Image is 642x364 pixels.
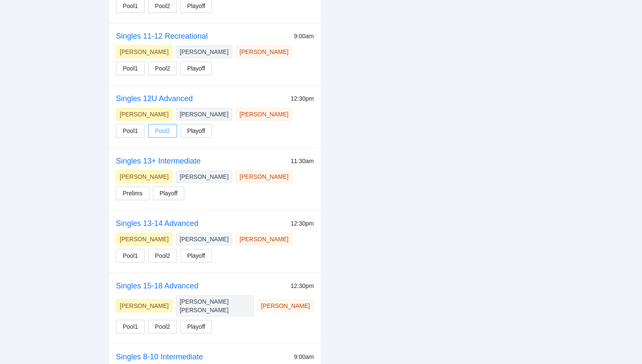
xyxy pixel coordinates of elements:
button: Playoff [180,320,212,333]
div: 12:30pm [291,94,314,103]
div: 12:30pm [291,281,314,291]
button: Pool2 [148,62,177,75]
a: Singles 12U Advanced [116,94,193,103]
span: Playoff [187,322,206,331]
div: 11:30am [291,156,314,166]
button: Pool1 [116,320,145,333]
div: [PERSON_NAME] [239,48,288,56]
div: [PERSON_NAME] [180,172,228,181]
span: Pool2 [155,64,170,73]
button: Pool2 [148,249,177,262]
div: [PERSON_NAME] [180,235,228,243]
div: [PERSON_NAME] [120,110,169,119]
div: [PERSON_NAME] [120,235,169,243]
button: Prelims [116,186,149,200]
button: Playoff [180,124,212,138]
button: Playoff [180,62,212,75]
span: Playoff [187,126,206,135]
a: Singles 11-12 Recreational [116,32,208,40]
span: Playoff [187,64,206,73]
span: Pool1 [123,64,138,73]
span: Pool2 [155,322,170,331]
span: Pool2 [155,251,170,260]
span: Playoff [187,251,206,260]
span: Pool1 [123,126,138,135]
span: Pool1 [123,251,138,260]
div: [PERSON_NAME] [239,110,288,119]
span: Pool2 [155,1,170,11]
span: Pool2 [155,126,170,135]
div: [PERSON_NAME] [180,110,228,119]
button: Playoff [153,186,185,200]
a: Singles 13-14 Advanced [116,219,198,228]
button: Pool2 [148,320,177,333]
span: Playoff [187,1,206,11]
span: Playoff [160,189,178,198]
a: Singles 15-18 Advanced [116,282,198,290]
div: 9:00am [294,31,314,41]
div: [PERSON_NAME] [239,235,288,243]
button: Pool1 [116,124,145,138]
div: [PERSON_NAME] [120,48,169,56]
span: Pool1 [123,1,138,11]
a: Singles 8-10 Intermediate [116,353,203,361]
button: Playoff [180,249,212,262]
div: [PERSON_NAME] [PERSON_NAME] [180,297,250,314]
div: [PERSON_NAME] [239,172,288,181]
div: 12:30pm [291,219,314,228]
button: Pool2 [148,124,177,138]
span: Prelims [123,189,143,198]
button: Pool1 [116,62,145,75]
div: 9:00am [294,352,314,361]
span: Pool1 [123,322,138,331]
div: [PERSON_NAME] [120,172,169,181]
a: Singles 13+ Intermediate [116,157,201,165]
div: [PERSON_NAME] [120,302,169,310]
div: [PERSON_NAME] [261,302,310,310]
button: Pool1 [116,249,145,262]
div: [PERSON_NAME] [180,48,228,56]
